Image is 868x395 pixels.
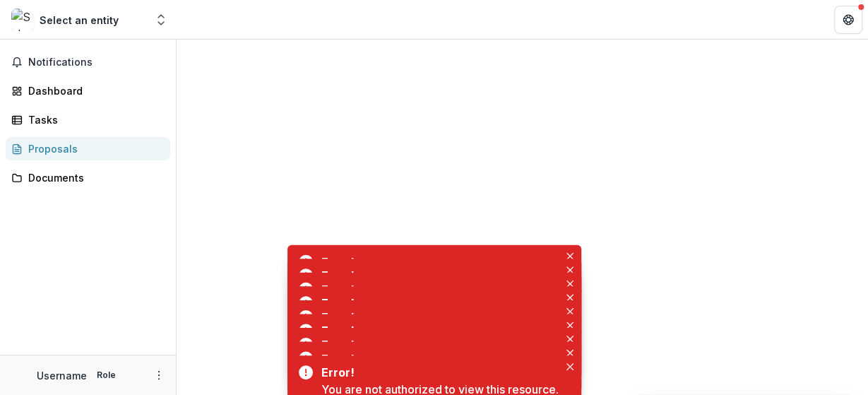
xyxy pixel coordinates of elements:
div: Error! [321,281,553,298]
div: Proposals [28,141,159,156]
a: Proposals [6,137,170,160]
a: Documents [6,166,170,189]
div: Select an entity [40,13,119,28]
button: Close [561,248,578,265]
button: More [150,367,167,384]
div: Error! [321,322,553,339]
img: Select an entity [11,8,34,31]
p: Username [37,368,87,383]
div: Error! [321,336,553,353]
div: Documents [28,170,159,185]
div: Tasks [28,112,159,127]
button: Close [561,317,578,334]
button: Close [561,344,578,361]
div: Error! [321,350,553,367]
div: Error! [321,364,553,381]
div: Error! [321,267,553,284]
a: Tasks [6,108,170,131]
a: Dashboard [6,79,170,102]
div: Error! [321,309,553,326]
p: Role [93,369,120,382]
button: Get Help [834,6,862,34]
div: Error! [321,254,553,271]
div: Error! [321,295,553,312]
button: Close [561,358,578,375]
button: Close [561,261,578,278]
button: Close [561,331,578,348]
button: Notifications [6,51,170,73]
button: Close [561,276,578,293]
div: Dashboard [28,83,159,98]
button: Close [561,289,578,306]
button: Close [561,303,578,320]
span: Notifications [28,57,165,69]
button: Open entity switcher [151,6,171,34]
